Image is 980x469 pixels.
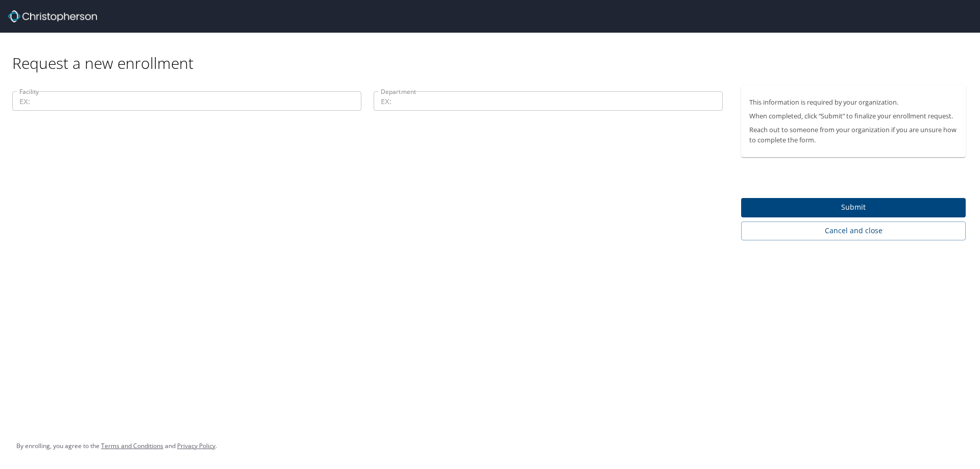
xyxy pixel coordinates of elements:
span: Cancel and close [749,225,958,237]
a: Privacy Policy [177,441,215,450]
div: By enrolling, you agree to the and . [16,433,217,459]
p: When completed, click “Submit” to finalize your enrollment request. [749,111,958,121]
a: Terms and Conditions [101,441,163,450]
button: Submit [741,198,966,218]
img: cbt logo [8,10,97,22]
div: Request a new enrollment [12,33,974,73]
input: EX: [12,91,361,111]
p: This information is required by your organization. [749,97,958,107]
input: EX: [374,91,723,111]
p: Reach out to someone from your organization if you are unsure how to complete the form. [749,125,958,144]
button: Cancel and close [741,221,966,240]
span: Submit [749,201,958,214]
